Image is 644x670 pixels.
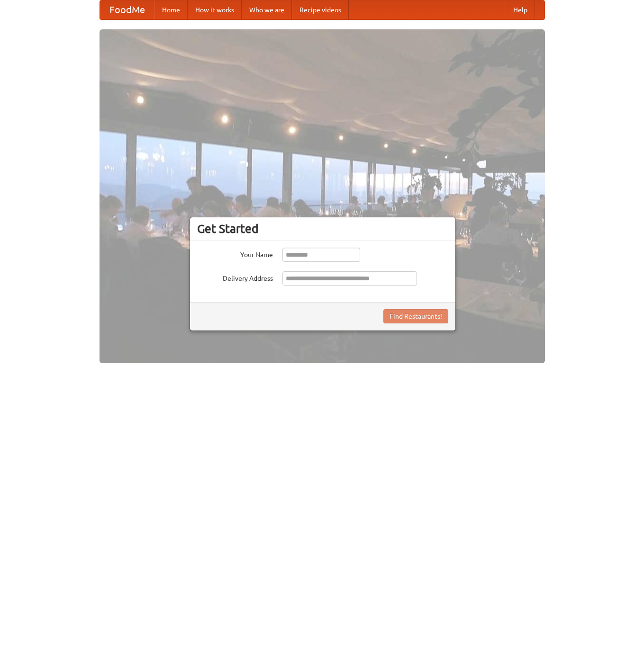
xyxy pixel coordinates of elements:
[242,0,292,19] a: Who we are
[154,0,188,19] a: Home
[100,0,154,19] a: FoodMe
[197,222,448,236] h3: Get Started
[188,0,242,19] a: How it works
[383,309,448,323] button: Find Restaurants!
[506,0,535,19] a: Help
[197,248,273,259] label: Your Name
[292,0,349,19] a: Recipe videos
[197,271,273,283] label: Delivery Address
